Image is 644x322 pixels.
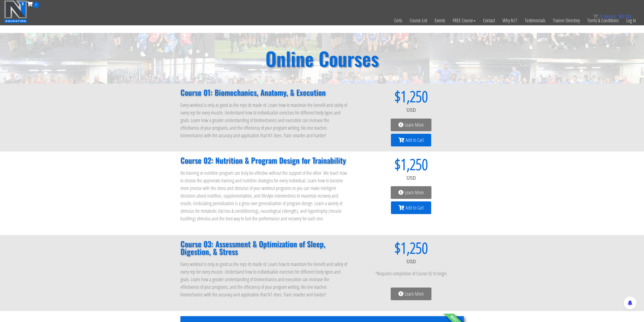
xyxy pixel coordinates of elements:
[180,169,348,222] p: No training or nutrition program can truly be effective without the support of the other. We teac...
[405,190,424,195] span: Learn More
[619,14,631,19] bdi: 0.00
[401,157,428,172] span: 1,250
[584,8,622,33] a: Terms & Conditions
[359,104,464,116] div: USD
[593,14,598,19] img: icon11.png
[593,14,631,19] a: 0 items: $0.00
[406,205,424,210] span: Add to Cart
[180,157,348,164] h2: Course 02: Nutrition & Program Design for Trainability
[359,240,401,255] span: $
[391,201,431,214] a: Add to Cart
[604,14,617,19] span: items:
[359,89,401,104] span: $
[33,2,39,8] span: 0
[549,8,584,33] a: Trainer Directory
[431,8,449,33] a: Events
[359,255,464,268] div: USD
[499,8,521,33] a: Why N1?
[391,119,431,131] a: Learn More
[391,186,431,199] a: Learn More
[391,134,431,146] a: Add to Cart
[180,101,348,139] p: Every workout is only as good as the reps its made of. Learn how to maximize the benefit and safe...
[359,172,464,184] div: USD
[405,291,424,296] span: Learn More
[449,8,479,33] a: FREE Course
[27,1,39,7] a: 0
[359,270,464,277] p: *Requires completion of Course 02 to begin
[619,14,621,19] span: $
[4,0,27,23] img: n1-education
[406,138,424,143] span: Add to Cart
[180,240,348,255] h2: Course 03: Assessment & Optimization of Sleep, Digestion, & Stress
[521,8,549,33] a: Testimonials
[265,49,379,68] h2: Online Courses
[479,8,499,33] a: Contact
[405,122,424,127] span: Learn More
[180,89,348,96] h2: Course 01: Biomechanics, Anatomy, & Execution
[390,8,406,33] a: Certs
[406,8,431,33] a: Course List
[401,89,428,104] span: 1,250
[359,157,401,172] span: $
[180,260,348,298] p: Every workout is only as good as the reps its made of. Learn how to maximize the benefit and safe...
[401,240,428,255] span: 1,250
[391,288,431,300] a: Learn More
[622,8,640,33] a: Log In
[599,14,602,19] span: 0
